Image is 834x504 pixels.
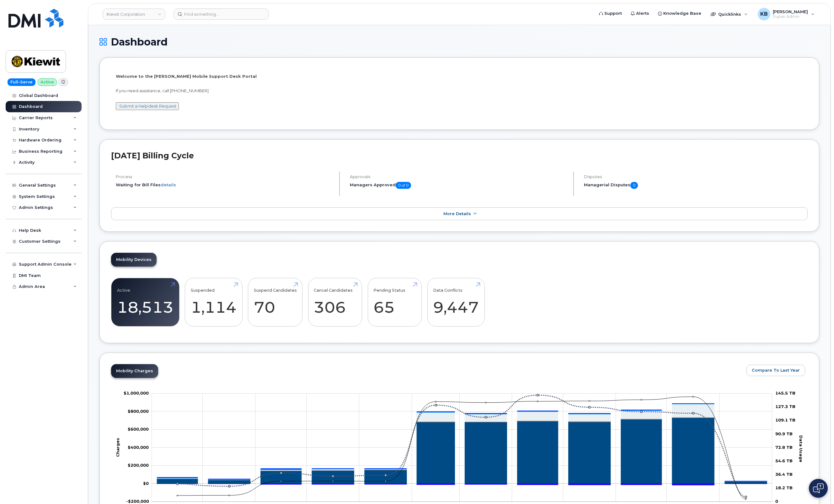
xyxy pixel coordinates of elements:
g: $0 [126,499,149,504]
g: $0 [128,445,149,450]
h1: Dashboard [99,36,819,47]
tspan: $600,000 [128,427,149,432]
tspan: $400,000 [128,445,149,450]
a: Pending Status 65 [373,282,416,323]
h5: Managers Approved [350,182,568,189]
a: Mobility Charges [111,364,158,378]
h4: Process [116,174,334,179]
tspan: 145.5 TB [775,391,795,396]
tspan: 54.6 TB [775,458,793,463]
tspan: 72.8 TB [775,445,793,450]
p: Welcome to the [PERSON_NAME] Mobile Support Desk Portal [116,73,803,79]
h5: Managerial Disputes [584,182,808,189]
a: Active 18,513 [117,282,174,323]
button: Submit a Helpdesk Request [116,102,179,110]
tspan: -$200,000 [126,499,149,504]
tspan: Data Usage [799,435,804,462]
g: $0 [128,463,149,468]
tspan: $1,000,000 [124,391,149,396]
g: $0 [128,427,149,432]
span: Compare To Last Year [752,367,800,373]
span: 0 [630,182,638,189]
a: details [161,182,176,187]
tspan: 36.4 TB [775,472,793,477]
g: $0 [124,391,149,396]
a: Cancel Candidates 306 [314,282,356,323]
a: Suspend Candidates 70 [254,282,297,323]
span: More Details [443,211,471,216]
a: Data Conflicts 9,447 [433,282,479,323]
a: Submit a Helpdesk Request [119,103,176,109]
tspan: $800,000 [128,409,149,414]
h2: [DATE] Billing Cycle [111,151,808,160]
a: Mobility Devices [111,253,157,267]
tspan: 127.3 TB [775,404,795,409]
span: 0 of 0 [396,182,411,189]
button: Compare To Last Year [746,365,805,376]
h4: Approvals [350,174,568,179]
g: Credits [157,484,767,485]
li: Waiting for Bill Files [116,182,334,188]
tspan: $200,000 [128,463,149,468]
a: Suspended 1,114 [191,282,237,323]
tspan: 90.9 TB [775,431,793,436]
g: $0 [128,409,149,414]
tspan: $0 [143,481,149,486]
tspan: 0 [775,499,778,504]
tspan: Charges [115,438,120,457]
g: GST [157,404,767,481]
tspan: 109.1 TB [775,418,795,423]
img: Open chat [813,483,824,493]
h4: Disputes [584,174,808,179]
tspan: 18.2 TB [775,485,793,491]
p: If you need assistance, call [PHONE_NUMBER] [116,88,803,94]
